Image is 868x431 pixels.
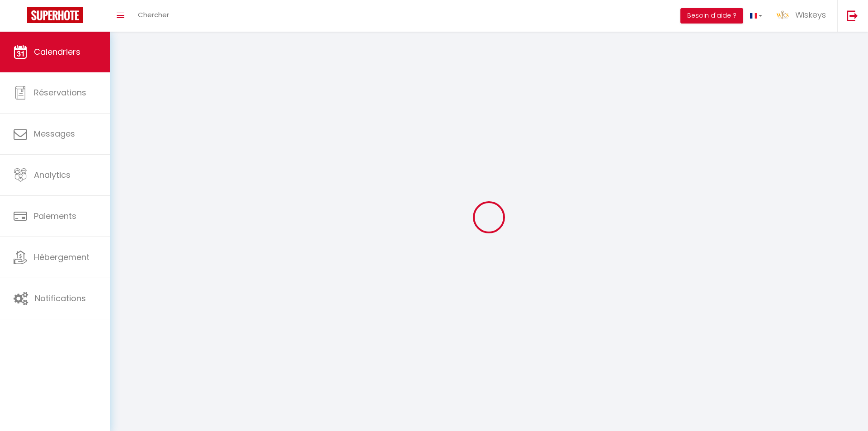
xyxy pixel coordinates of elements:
[27,7,83,23] img: Super Booking
[34,251,90,263] span: Hébergement
[34,128,75,139] span: Messages
[35,293,86,304] span: Notifications
[680,8,743,24] button: Besoin d'aide ?
[34,46,80,57] span: Calendriers
[34,87,86,98] span: Réservations
[34,169,71,180] span: Analytics
[776,8,789,22] img: ...
[34,210,76,222] span: Paiements
[847,10,858,21] img: logout
[138,10,169,19] span: Chercher
[795,9,826,20] span: Wiskeys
